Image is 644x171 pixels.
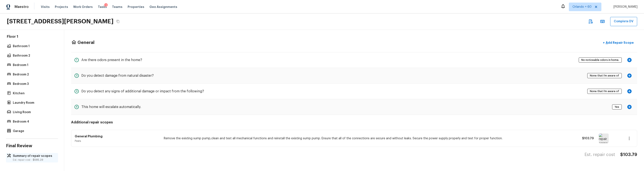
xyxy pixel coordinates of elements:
span: Tasks [98,5,107,8]
span: Work Orders [73,5,93,9]
h5: This home will escalate automatically. [81,105,141,109]
h5: Floor 1 [6,34,58,40]
img: repair scope asset [599,133,609,143]
button: Copy Address [115,19,121,24]
p: Laundry Room [13,101,55,105]
span: None that I’m aware of [588,89,621,93]
h5: Additional repair scopes [71,120,637,125]
button: +Add Repair Scope [599,38,637,47]
p: Garage [13,129,55,133]
div: 2 [75,73,79,78]
h5: Are there odors present in the home? [81,58,142,62]
p: Kitchen [13,91,55,96]
div: 4 [75,105,79,109]
p: Est. repair cost - [13,158,55,162]
span: Orlando + 60 [572,5,592,9]
span: Teams [112,5,122,9]
div: 3 [75,89,79,93]
h4: General [78,40,94,45]
h4: Final Review [6,143,58,149]
span: No noticeable odors in home. [580,58,621,62]
p: Bedroom 2 [13,72,55,77]
p: Pests [75,139,159,143]
p: Bedroom 4 [13,120,55,124]
h5: Do you detect any signs of additional damage or impact from the following? [81,89,204,94]
span: Maestro [15,5,29,9]
p: Bedroom 1 [13,63,55,67]
p: Add Repair Scope [605,40,634,45]
span: Yes [613,105,621,109]
div: 1 [75,58,79,62]
p: Bathroom 2 [13,54,55,58]
span: Visits [41,5,50,9]
span: Geo Assignments [149,5,177,9]
h4: $103.79 [620,152,637,157]
button: Complete DV [610,17,637,26]
div: 1 [104,3,108,7]
span: $585.29 [33,159,43,161]
p: Bedroom 3 [13,82,55,86]
p: $103.79 [574,136,594,141]
p: Remove the existing sump pump,clean and test all mechanical functions and reinstall the existing ... [164,136,569,141]
span: [PERSON_NAME] [612,5,638,9]
p: Bathroom 1 [13,44,55,48]
h2: [STREET_ADDRESS][PERSON_NAME] [7,18,113,25]
p: General Plumbing [75,134,159,138]
span: None that I’m aware of [588,73,621,78]
p: Summary of repair scopes [13,154,55,158]
p: Living Room [13,110,55,114]
span: Projects [55,5,68,9]
h4: Est. repair cost [584,152,615,157]
span: Properties [128,5,144,9]
h5: Do you detect damage from natural disaster? [81,73,154,78]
